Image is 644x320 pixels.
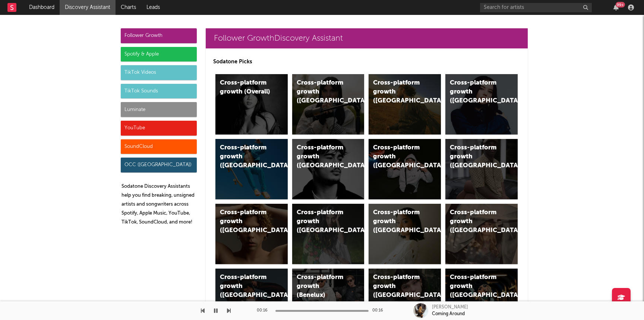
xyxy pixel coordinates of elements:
[297,273,347,300] div: Cross-platform growth (Benelux)
[450,143,501,170] div: Cross-platform growth ([GEOGRAPHIC_DATA])
[450,208,501,235] div: Cross-platform growth ([GEOGRAPHIC_DATA])
[432,304,468,311] div: [PERSON_NAME]
[373,79,424,105] div: Cross-platform growth ([GEOGRAPHIC_DATA])
[292,204,364,264] a: Cross-platform growth ([GEOGRAPHIC_DATA])
[445,139,518,199] a: Cross-platform growth ([GEOGRAPHIC_DATA])
[121,121,197,136] div: YouTube
[373,273,424,300] div: Cross-platform growth ([GEOGRAPHIC_DATA])
[445,204,518,264] a: Cross-platform growth ([GEOGRAPHIC_DATA])
[121,47,197,62] div: Spotify & Apple
[369,74,441,134] a: Cross-platform growth ([GEOGRAPHIC_DATA])
[373,208,424,235] div: Cross-platform growth ([GEOGRAPHIC_DATA])
[220,79,271,96] div: Cross-platform growth (Overall)
[121,28,197,43] div: Follower Growth
[121,182,197,227] p: Sodatone Discovery Assistants help you find breaking, unsigned artists and songwriters across Spo...
[121,102,197,117] div: Luminate
[369,204,441,264] a: Cross-platform growth ([GEOGRAPHIC_DATA])
[220,208,271,235] div: Cross-platform growth ([GEOGRAPHIC_DATA])
[450,273,501,300] div: Cross-platform growth ([GEOGRAPHIC_DATA])
[372,306,387,315] div: 00:16
[213,57,520,66] p: Sodatone Picks
[297,208,347,235] div: Cross-platform growth ([GEOGRAPHIC_DATA])
[121,65,197,80] div: TikTok Videos
[613,4,619,10] button: 99+
[450,79,501,105] div: Cross-platform growth ([GEOGRAPHIC_DATA])
[480,3,592,12] input: Search for artists
[220,143,271,170] div: Cross-platform growth ([GEOGRAPHIC_DATA])
[121,158,197,172] div: OCC ([GEOGRAPHIC_DATA])
[369,139,441,199] a: Cross-platform growth ([GEOGRAPHIC_DATA]/GSA)
[257,306,272,315] div: 00:16
[616,2,625,7] div: 99 +
[121,139,197,154] div: SoundCloud
[292,139,364,199] a: Cross-platform growth ([GEOGRAPHIC_DATA])
[206,28,528,48] a: Follower GrowthDiscovery Assistant
[373,143,424,170] div: Cross-platform growth ([GEOGRAPHIC_DATA]/GSA)
[215,139,288,199] a: Cross-platform growth ([GEOGRAPHIC_DATA])
[220,273,271,300] div: Cross-platform growth ([GEOGRAPHIC_DATA])
[292,74,364,134] a: Cross-platform growth ([GEOGRAPHIC_DATA])
[121,84,197,99] div: TikTok Sounds
[445,74,518,134] a: Cross-platform growth ([GEOGRAPHIC_DATA])
[432,311,465,317] div: Coming Around
[297,143,347,170] div: Cross-platform growth ([GEOGRAPHIC_DATA])
[215,204,288,264] a: Cross-platform growth ([GEOGRAPHIC_DATA])
[215,74,288,134] a: Cross-platform growth (Overall)
[297,79,347,105] div: Cross-platform growth ([GEOGRAPHIC_DATA])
